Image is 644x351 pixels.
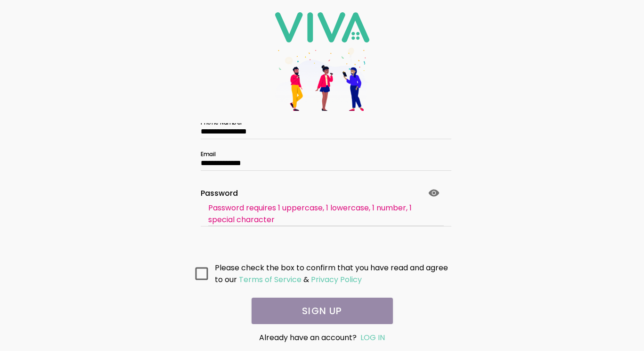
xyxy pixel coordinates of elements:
input: Email [201,159,444,167]
div: Already have an account? [212,332,432,343]
ion-text: Privacy Policy [311,274,362,285]
input: Phone Number [201,127,444,135]
ion-text: Terms of Service [239,274,302,285]
a: LOG IN [360,332,385,343]
ion-col: Please check the box to confirm that you have read and agree to our & [212,259,454,288]
ion-item: Password requires 1 uppercase, 1 lowercase, 1 number, 1 special character [201,202,444,226]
